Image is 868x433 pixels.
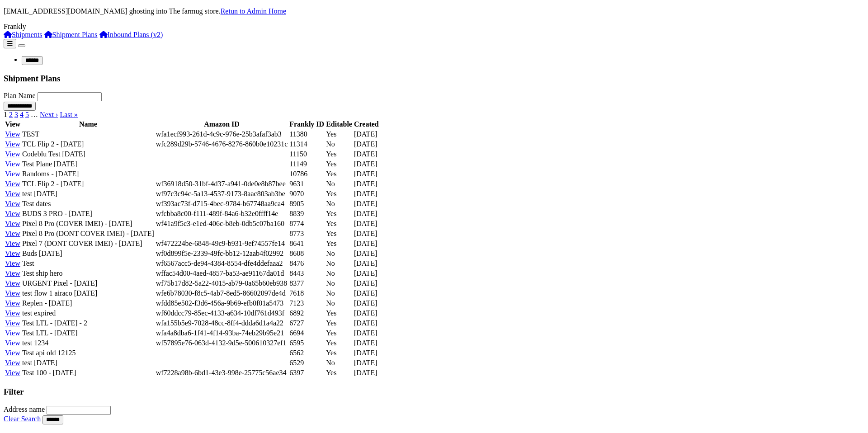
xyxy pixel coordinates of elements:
td: wf393ac73f-d715-4bec-9784-b67748aa9ca4 [156,199,288,208]
td: 10786 [289,169,325,179]
td: 11314 [289,140,325,149]
td: 8774 [289,219,325,228]
td: URGENT Pixel - [DATE] [22,279,155,288]
a: View [5,369,20,377]
td: 6595 [289,339,325,348]
td: 6694 [289,329,325,338]
td: Test api old 12125 [22,348,155,358]
td: Yes [325,189,353,198]
td: Test [22,259,155,268]
td: Yes [325,339,353,348]
td: [DATE] [354,368,379,377]
td: [DATE] [354,358,379,367]
p: [EMAIL_ADDRESS][DOMAIN_NAME] ghosting into The farmug store. [4,7,864,15]
a: 4 [20,111,24,118]
a: View [5,130,20,138]
td: No [325,259,353,268]
td: Test LTL - [DATE] [22,329,155,338]
td: No [325,358,353,367]
a: View [5,329,20,337]
a: Last » [60,111,78,118]
td: Pixel 7 (DONT COVER IMEI) - [DATE] [22,239,155,248]
td: 11380 [289,130,325,139]
td: [DATE] [354,239,379,248]
button: Toggle navigation [18,44,25,47]
a: View [5,190,20,198]
td: wffac54d00-4aed-4857-ba53-ae91167da01d [156,269,288,278]
td: 6529 [289,358,325,367]
a: View [5,279,20,287]
td: [DATE] [354,209,379,218]
td: 8443 [289,269,325,278]
td: [DATE] [354,199,379,208]
td: 6562 [289,348,325,358]
td: 8641 [289,239,325,248]
td: wf97c3c94c-5a13-4537-9173-8aac803ab3be [156,189,288,198]
td: wf36918d50-31bf-4d37-a941-0de0e8b87bee [156,179,288,188]
td: No [325,289,353,298]
a: View [5,200,20,207]
td: wfcbba8c00-f111-489f-84a6-b32e0ffff14e [156,209,288,218]
td: No [325,249,353,258]
td: wfc289d29b-5746-4676-8276-860b0e10231c [156,140,288,149]
a: View [5,230,20,237]
td: wfa1ecf993-261d-4c9c-976e-25b3afaf3ab3 [156,130,288,139]
a: View [5,269,20,277]
a: Clear Search [4,415,41,423]
td: 7123 [289,299,325,308]
td: [DATE] [354,140,379,149]
td: [DATE] [354,189,379,198]
td: Test 100 - [DATE] [22,368,155,377]
td: Test Plane [DATE] [22,160,155,169]
td: Yes [325,130,353,139]
td: [DATE] [354,229,379,238]
nav: pager [4,111,864,119]
td: Yes [325,348,353,358]
td: Buds [DATE] [22,249,155,258]
td: Yes [325,169,353,179]
td: [DATE] [354,279,379,288]
a: View [5,150,20,158]
a: Shipments [4,31,42,38]
td: No [325,299,353,308]
td: [DATE] [354,299,379,308]
a: View [5,259,20,267]
a: View [5,289,20,297]
td: wf0d899f5e-2339-49fc-bb12-12aab4f02992 [156,249,288,258]
td: TCL Flip 2 - [DATE] [22,140,155,149]
td: [DATE] [354,259,379,268]
a: Retun to Admin Home [221,7,286,15]
td: No [325,269,353,278]
span: 1 [4,111,7,118]
td: Yes [325,239,353,248]
a: View [5,210,20,217]
td: Randoms - [DATE] [22,169,155,179]
td: test [DATE] [22,358,155,367]
a: View [5,339,20,347]
td: wf60ddcc79-85ec-4133-a634-10df761d493f [156,309,288,318]
td: [DATE] [354,169,379,179]
td: Yes [325,319,353,328]
td: Replen - [DATE] [22,299,155,308]
td: Pixel 8 Pro (DONT COVER IMEI) - [DATE] [22,229,155,238]
td: [DATE] [354,289,379,298]
td: Test LTL - [DATE] - 2 [22,319,155,328]
td: 8608 [289,249,325,258]
td: Yes [325,209,353,218]
td: [DATE] [354,179,379,188]
td: Codeblu Test [DATE] [22,150,155,159]
td: 8773 [289,229,325,238]
td: Yes [325,160,353,169]
td: wf41a9f5c3-e1ed-406c-b8eb-0db5c07ba160 [156,219,288,228]
td: BUDS 3 PRO - [DATE] [22,209,155,218]
th: Created [354,120,379,129]
th: Amazon ID [156,120,288,129]
td: test expired [22,309,155,318]
label: Plan Name [4,92,36,99]
td: Yes [325,229,353,238]
a: 3 [14,111,18,118]
td: Pixel 8 Pro (COVER IMEI) - [DATE] [22,219,155,228]
a: View [5,309,20,317]
th: Editable [325,120,353,129]
td: Yes [325,219,353,228]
